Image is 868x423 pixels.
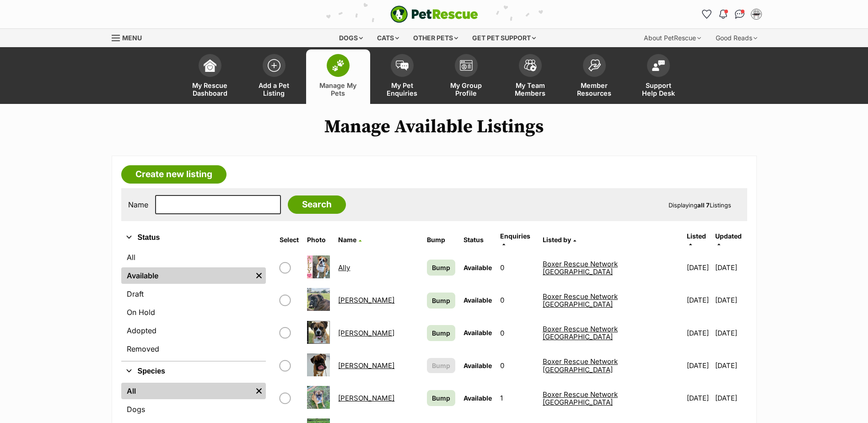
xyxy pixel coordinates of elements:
td: 0 [496,252,538,283]
span: Manage My Pets [318,81,359,97]
img: team-members-icon-5396bd8760b3fe7c0b43da4ab00e1e3bb1a5d9ba89233759b79545d2d3fc5d0d.svg [524,60,537,71]
button: My account [749,7,764,22]
a: Bump [427,325,455,341]
a: Updated [715,232,742,247]
a: Name [338,236,361,244]
th: Status [460,229,496,251]
th: Photo [303,229,334,251]
td: [DATE] [715,252,746,283]
a: [PERSON_NAME] [338,296,394,304]
th: Bump [423,229,459,251]
span: Available [464,296,492,304]
span: Bump [432,263,450,272]
a: Menu [112,29,148,45]
a: Remove filter [252,267,266,284]
img: member-resources-icon-8e73f808a243e03378d46382f2149f9095a855e16c252ad45f914b54edf8863c.svg [588,59,601,71]
th: Select [276,229,302,251]
img: logo-e224e6f780fb5917bec1dbf3a21bbac754714ae5b6737aabdf751b685950b380.svg [390,5,478,23]
a: All [121,249,266,266]
td: [DATE] [683,382,714,414]
span: My Rescue Dashboard [189,81,231,97]
img: group-profile-icon-3fa3cf56718a62981997c0bc7e787c4b2cf8bcc04b72c1350f741eb67cf2f40e.svg [460,60,473,71]
a: Bump [427,390,455,406]
img: add-pet-listing-icon-0afa8454b4691262ce3f59096e99ab1cd57d4a30225e0717b998d2c9b9846f56.svg [268,59,280,72]
a: Boxer Rescue Network [GEOGRAPHIC_DATA] [543,292,618,309]
a: Favourites [700,7,714,22]
td: 0 [496,350,538,381]
td: [DATE] [715,350,746,381]
span: My Group Profile [446,81,487,97]
a: Remove filter [252,383,266,399]
img: notifications-46538b983faf8c2785f20acdc204bb7945ddae34d4c08c2a6579f10ce5e182be.svg [719,10,727,19]
a: Draft [121,286,266,302]
span: Available [464,362,492,369]
div: Other pets [407,29,464,47]
span: Listed by [543,236,571,244]
div: Dogs [333,29,369,47]
a: Adopted [121,322,266,339]
a: All [121,383,253,399]
span: Listed [687,232,706,240]
a: Dogs [121,401,266,418]
button: Bump [427,358,455,373]
td: 0 [496,284,538,316]
span: My Pet Enquiries [382,81,423,97]
span: Bump [432,296,450,305]
button: Species [121,365,266,377]
a: My Group Profile [434,49,498,104]
a: Listed by [543,236,576,244]
span: Menu [122,34,142,42]
ul: Account quick links [700,7,764,22]
img: chat-41dd97257d64d25036548639549fe6c8038ab92f7586957e7f3b1b290dea8141.svg [735,10,744,19]
a: Ally [338,263,350,272]
td: [DATE] [683,350,714,381]
a: [PERSON_NAME] [338,329,394,337]
div: Good Reads [709,29,764,47]
label: Name [128,201,148,209]
a: Add a Pet Listing [242,49,306,104]
a: Listed [687,232,706,247]
img: dashboard-icon-eb2f2d2d3e046f16d808141f083e7271f6b2e854fb5c12c21221c1fb7104beca.svg [204,59,216,72]
a: Support Help Desk [626,49,690,104]
div: Status [121,247,266,361]
a: Boxer Rescue Network [GEOGRAPHIC_DATA] [543,357,618,374]
a: Manage My Pets [306,49,370,104]
button: Notifications [716,7,731,22]
span: Bump [432,328,450,338]
div: About PetRescue [637,29,707,47]
a: My Team Members [498,49,562,104]
span: Name [338,236,356,244]
a: Boxer Rescue Network [GEOGRAPHIC_DATA] [543,390,618,407]
span: Available [464,329,492,336]
div: Get pet support [466,29,542,47]
span: Available [464,264,492,271]
td: 1 [496,382,538,414]
span: My Team Members [510,81,551,97]
img: manage-my-pets-icon-02211641906a0b7f246fdf0571729dbe1e7629f14944591b6c1af311fb30b64b.svg [332,60,345,71]
td: [DATE] [683,317,714,349]
div: Cats [371,29,405,47]
img: Boxer Rescue Network Australia profile pic [752,10,761,19]
a: Boxer Rescue Network [GEOGRAPHIC_DATA] [543,325,618,341]
strong: all 7 [697,201,710,209]
a: [PERSON_NAME] [338,394,394,402]
a: Removed [121,341,266,357]
a: Enquiries [500,232,530,247]
span: translation missing: en.admin.listings.index.attributes.enquiries [500,232,530,240]
button: Status [121,232,266,244]
a: Available [121,267,253,284]
td: 0 [496,317,538,349]
span: Displaying Listings [669,201,731,209]
span: Bump [432,361,450,370]
a: Boxer Rescue Network [GEOGRAPHIC_DATA] [543,260,618,276]
span: Member Resources [574,81,615,97]
td: [DATE] [683,252,714,283]
td: [DATE] [683,284,714,316]
a: Bump [427,293,455,309]
span: Add a Pet Listing [253,81,295,97]
span: Available [464,394,492,402]
span: Support Help Desk [638,81,679,97]
td: [DATE] [715,284,746,316]
a: [PERSON_NAME] [338,361,394,370]
a: My Pet Enquiries [370,49,434,104]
